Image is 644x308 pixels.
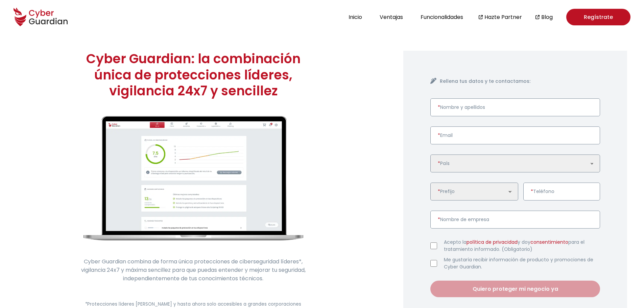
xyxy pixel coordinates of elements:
[523,183,600,200] input: Introduce un número de teléfono válido.
[484,13,522,21] a: Hazte Partner
[347,13,364,22] button: Inicio
[75,257,312,283] p: Cyber Guardian combina de forma única protecciones de ciberseguridad líderes*, vigilancia 24x7 y ...
[430,281,600,297] button: Quiero proteger mi negocio ya
[85,301,301,307] small: *Protecciones líderes [PERSON_NAME] y hasta ahora solo accesibles a grandes corporaciones
[75,51,312,99] h1: Cyber Guardian: la combinación única de protecciones líderes, vigilancia 24x7 y sencillez
[378,13,405,22] button: Ventajas
[444,239,600,253] label: Acepto la y doy para el tratamiento informado. (Obligatorio)
[440,78,600,85] h4: Rellena tus datos y te contactamos:
[566,9,630,25] a: Regístrate
[444,256,600,270] label: Me gustaría recibir información de producto y promociones de Cyber Guardian.
[530,239,568,245] a: consentimiento
[467,239,518,245] a: política de privacidad
[419,13,465,22] button: Funcionalidades
[541,13,553,21] a: Blog
[84,116,303,241] img: cyberguardian-home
